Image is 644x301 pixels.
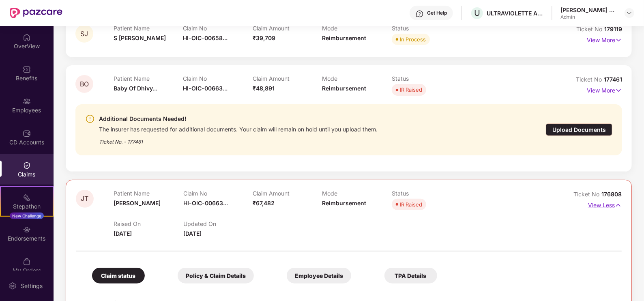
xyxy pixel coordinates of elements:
p: View Less [588,199,622,210]
p: Mode [322,190,392,197]
div: Claim status [92,268,145,284]
div: ULTRAVIOLETTE AUTOMOTIVE PRIVATE LIMITED [487,9,543,17]
span: 177461 [604,76,622,83]
p: Patient Name [114,25,183,32]
span: Ticket No [576,26,604,32]
p: Raised On [114,220,183,227]
span: Ticket No [576,76,604,83]
img: svg+xml;base64,PHN2ZyBpZD0iRW1wbG95ZWVzIiB4bWxucz0iaHR0cDovL3d3dy53My5vcmcvMjAwMC9zdmciIHdpZHRoPS... [23,97,31,105]
span: HI-OIC-00663... [183,200,228,206]
span: [DATE] [114,230,132,237]
span: Baby Of Dhivy... [114,85,157,92]
div: The insurer has requested for additional documents. Your claim will remain on hold until you uplo... [99,124,378,133]
img: svg+xml;base64,PHN2ZyBpZD0iSGVscC0zMngzMiIgeG1sbnM9Imh0dHA6Ly93d3cudzMub3JnLzIwMDAvc3ZnIiB3aWR0aD... [416,10,424,18]
span: 179119 [604,26,622,32]
img: svg+xml;base64,PHN2ZyB4bWxucz0iaHR0cDovL3d3dy53My5vcmcvMjAwMC9zdmciIHdpZHRoPSIyMSIgaGVpZ2h0PSIyMC... [23,193,31,202]
span: Ticket No [573,191,601,198]
p: Claim Amount [253,25,322,32]
img: svg+xml;base64,PHN2ZyBpZD0iQmVuZWZpdHMiIHhtbG5zPSJodHRwOi8vd3d3LnczLm9yZy8yMDAwL3N2ZyIgd2lkdGg9Ij... [23,65,31,73]
p: View More [587,84,622,95]
span: JT [81,195,89,202]
div: In Process [400,35,426,43]
div: Settings [18,282,45,290]
span: HI-OIC-00663... [183,85,228,92]
span: ₹48,891 [253,85,275,92]
p: Updated On [183,220,253,227]
span: [PERSON_NAME] [114,200,161,206]
p: Claim No [183,190,253,197]
img: New Pazcare Logo [10,8,62,18]
p: View More [587,34,622,45]
span: BO [80,81,89,88]
span: U [474,8,480,18]
div: New Challenge [10,213,44,219]
img: svg+xml;base64,PHN2ZyB4bWxucz0iaHR0cDovL3d3dy53My5vcmcvMjAwMC9zdmciIHdpZHRoPSIxNyIgaGVpZ2h0PSIxNy... [615,36,622,45]
span: Reimbursement [322,85,366,92]
p: Status [392,25,462,32]
p: Patient Name [114,75,183,82]
div: Policy & Claim Details [178,268,254,284]
img: svg+xml;base64,PHN2ZyBpZD0iU2V0dGluZy0yMHgyMCIgeG1sbnM9Imh0dHA6Ly93d3cudzMub3JnLzIwMDAvc3ZnIiB3aW... [9,282,17,290]
div: Additional Documents Needed! [99,114,378,124]
div: IR Raised [400,86,422,94]
p: Mode [322,25,392,32]
p: Status [392,75,462,82]
div: IR Raised [400,200,422,209]
div: TPA Details [384,268,437,284]
span: Reimbursement [322,200,367,206]
img: svg+xml;base64,PHN2ZyBpZD0iRW5kb3JzZW1lbnRzIiB4bWxucz0iaHR0cDovL3d3dy53My5vcmcvMjAwMC9zdmciIHdpZH... [23,226,31,234]
div: [PERSON_NAME] E A [560,6,617,14]
span: ₹39,709 [253,34,275,41]
span: HI-OIC-00658... [183,34,228,41]
span: 176808 [601,191,622,198]
img: svg+xml;base64,PHN2ZyBpZD0iQ2xhaW0iIHhtbG5zPSJodHRwOi8vd3d3LnczLm9yZy8yMDAwL3N2ZyIgd2lkdGg9IjIwIi... [23,161,31,170]
p: Claim Amount [253,75,322,82]
span: S [PERSON_NAME] [114,34,166,41]
span: ₹67,482 [253,200,275,206]
div: Get Help [427,10,447,16]
img: svg+xml;base64,PHN2ZyB4bWxucz0iaHR0cDovL3d3dy53My5vcmcvMjAwMC9zdmciIHdpZHRoPSIxNyIgaGVpZ2h0PSIxNy... [615,201,622,210]
p: Patient Name [114,190,183,197]
p: Mode [322,75,392,82]
div: Stepathon [1,202,53,211]
p: Claim No [183,25,253,32]
span: [DATE] [183,230,202,237]
img: svg+xml;base64,PHN2ZyBpZD0iRHJvcGRvd24tMzJ4MzIiIHhtbG5zPSJodHRwOi8vd3d3LnczLm9yZy8yMDAwL3N2ZyIgd2... [626,10,633,16]
img: svg+xml;base64,PHN2ZyB4bWxucz0iaHR0cDovL3d3dy53My5vcmcvMjAwMC9zdmciIHdpZHRoPSIxNyIgaGVpZ2h0PSIxNy... [615,86,622,95]
p: Claim No [183,75,253,82]
div: Upload Documents [546,123,612,136]
p: Claim Amount [253,190,322,197]
img: svg+xml;base64,PHN2ZyBpZD0iQ0RfQWNjb3VudHMiIGRhdGEtbmFtZT0iQ0QgQWNjb3VudHMiIHhtbG5zPSJodHRwOi8vd3... [23,129,31,138]
div: Employee Details [287,268,351,284]
img: svg+xml;base64,PHN2ZyBpZD0iV2FybmluZ18tXzI0eDI0IiBkYXRhLW5hbWU9Ildhcm5pbmcgLSAyNHgyNCIgeG1sbnM9Im... [85,114,95,124]
div: Admin [560,14,617,20]
span: Reimbursement [322,34,366,41]
img: svg+xml;base64,PHN2ZyBpZD0iSG9tZSIgeG1sbnM9Imh0dHA6Ly93d3cudzMub3JnLzIwMDAvc3ZnIiB3aWR0aD0iMjAiIG... [23,33,31,41]
p: Status [392,190,461,197]
img: svg+xml;base64,PHN2ZyBpZD0iTXlfT3JkZXJzIiBkYXRhLW5hbWU9Ik15IE9yZGVycyIgeG1sbnM9Imh0dHA6Ly93d3cudz... [23,258,31,266]
span: SJ [81,30,88,37]
div: Ticket No. - 177461 [99,133,378,146]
